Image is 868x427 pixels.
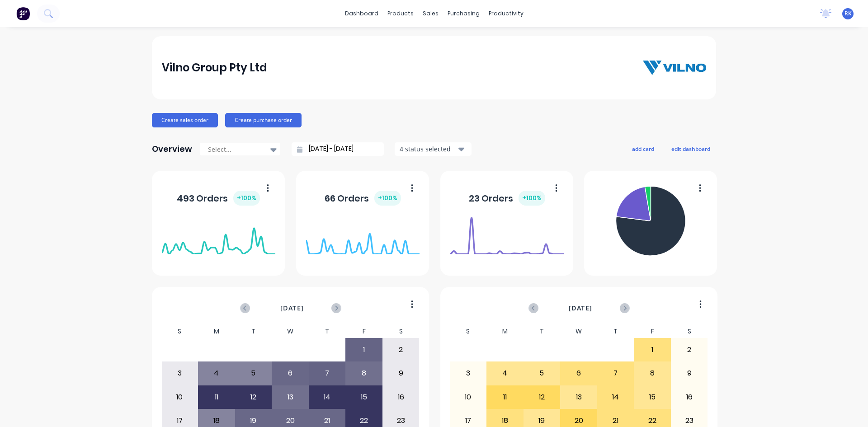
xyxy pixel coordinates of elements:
[272,386,308,408] div: 13
[272,325,309,338] div: W
[665,143,716,155] button: edit dashboard
[225,113,302,127] button: Create purchase order
[671,362,708,385] div: 9
[597,325,634,338] div: T
[198,362,235,385] div: 4
[450,386,486,408] div: 10
[634,362,670,385] div: 8
[280,303,304,313] span: [DATE]
[346,338,382,361] div: 1
[634,386,670,408] div: 15
[569,303,592,313] span: [DATE]
[400,144,457,154] div: 4 status selected
[198,386,235,408] div: 11
[560,325,597,338] div: W
[487,386,523,408] div: 11
[598,386,634,408] div: 14
[561,362,597,385] div: 6
[346,386,382,408] div: 15
[598,362,634,385] div: 7
[345,325,382,338] div: F
[383,362,419,385] div: 9
[346,362,382,385] div: 8
[383,386,419,408] div: 16
[671,338,708,361] div: 2
[177,191,260,206] div: 493 Orders
[374,191,401,206] div: + 100 %
[309,325,346,338] div: T
[233,191,260,206] div: + 100 %
[671,386,708,408] div: 16
[519,191,545,206] div: + 100 %
[418,7,443,20] div: sales
[484,7,528,20] div: productivity
[162,59,267,77] div: Vilno Group Pty Ltd
[152,113,218,127] button: Create sales order
[235,325,272,338] div: T
[272,362,308,385] div: 6
[634,325,671,338] div: F
[626,143,660,155] button: add card
[395,142,472,156] button: 4 status selected
[309,386,345,408] div: 14
[671,325,708,338] div: S
[382,325,420,338] div: S
[325,191,401,206] div: 66 Orders
[161,325,198,338] div: S
[16,7,30,20] img: Factory
[469,191,545,206] div: 23 Orders
[486,325,524,338] div: M
[236,386,272,408] div: 12
[309,362,345,385] div: 7
[152,140,192,158] div: Overview
[634,338,670,361] div: 1
[383,338,419,361] div: 2
[383,7,418,20] div: products
[162,386,198,408] div: 10
[524,325,561,338] div: T
[643,61,706,75] img: Vilno Group Pty Ltd
[844,9,852,18] span: RK
[236,362,272,385] div: 5
[198,325,235,338] div: M
[524,386,560,408] div: 12
[524,362,560,385] div: 5
[450,325,487,338] div: S
[561,386,597,408] div: 13
[487,362,523,385] div: 4
[450,362,486,385] div: 3
[340,7,383,20] a: dashboard
[443,7,484,20] div: purchasing
[162,362,198,385] div: 3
